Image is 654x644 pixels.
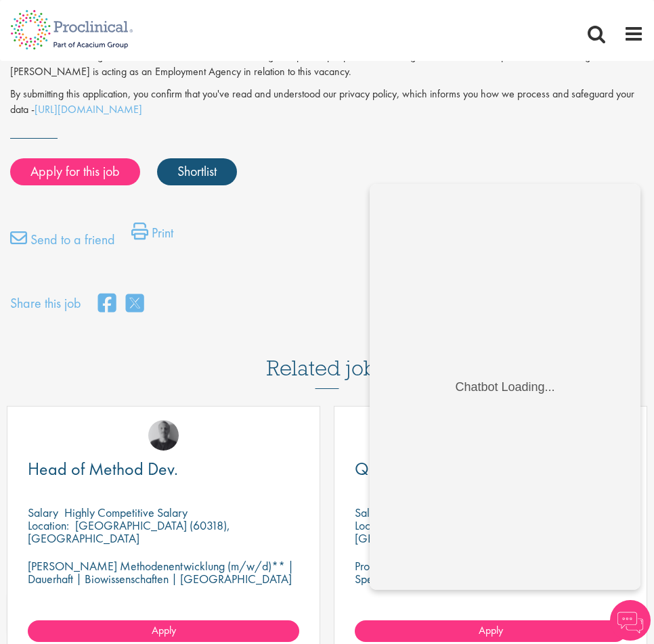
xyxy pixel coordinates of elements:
[267,323,387,389] h3: Related jobs
[355,505,385,520] span: Salary
[126,290,144,319] a: share on twitter
[28,559,299,598] p: [PERSON_NAME] Methodenentwicklung (m/w/d)** | Dauerhaft | Biowissenschaften | [GEOGRAPHIC_DATA] (...
[28,505,58,520] span: Salary
[355,457,580,480] span: Quality Service Center Specialist
[355,517,396,533] span: Location:
[355,620,626,642] a: Apply
[131,223,173,250] a: Print
[610,600,651,641] img: Chatbot
[28,461,299,478] a: Head of Method Dev.
[28,517,69,533] span: Location:
[10,158,140,185] a: Apply for this job
[28,620,299,642] a: Apply
[157,158,237,185] a: Shortlist
[152,623,176,637] span: Apply
[479,623,503,637] span: Apply
[10,229,115,256] a: Send to a friend
[10,294,81,313] label: Share this job
[148,420,179,451] img: Felix Zimmer
[355,517,517,546] p: [GEOGRAPHIC_DATA], [GEOGRAPHIC_DATA]
[355,461,626,478] a: Quality Service Center Specialist
[355,559,626,598] p: Proclinical is seeking a Supplier Lifecycle Management Specialist to support global vendor change...
[10,49,644,80] p: Proclinical is a leading life sciences recruiter focused on finding exceptional people and matchi...
[10,87,644,118] p: By submitting this application, you confirm that you've read and understood our privacy policy, w...
[28,517,230,546] p: [GEOGRAPHIC_DATA] (60318), [GEOGRAPHIC_DATA]
[98,290,116,319] a: share on facebook
[64,505,188,520] p: Highly Competitive Salary
[28,457,178,480] span: Head of Method Dev.
[85,196,185,210] div: Chatbot Loading...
